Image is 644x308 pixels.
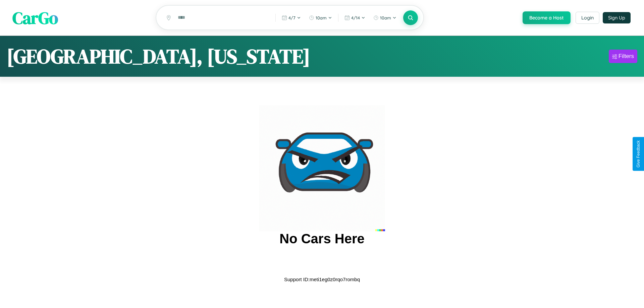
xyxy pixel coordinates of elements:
button: Login [576,12,599,24]
img: car [259,105,385,231]
div: Give Feedback [636,140,641,168]
button: 10am [370,12,400,23]
button: 10am [306,12,335,23]
h1: [GEOGRAPHIC_DATA], [US_STATE] [7,43,310,70]
span: 10am [380,15,391,20]
span: 4 / 14 [351,15,360,20]
div: Filters [619,53,634,60]
button: Become a Host [523,11,571,24]
button: Filters [609,50,637,63]
button: 4/7 [278,12,304,23]
span: 4 / 7 [288,15,296,20]
span: CarGo [12,6,58,29]
p: Support ID: meti1eg0z0rqo7rombq [284,275,360,284]
button: 4/14 [341,12,369,23]
span: 10am [316,15,327,20]
button: Sign Up [603,12,631,23]
h2: No Cars Here [279,231,364,246]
